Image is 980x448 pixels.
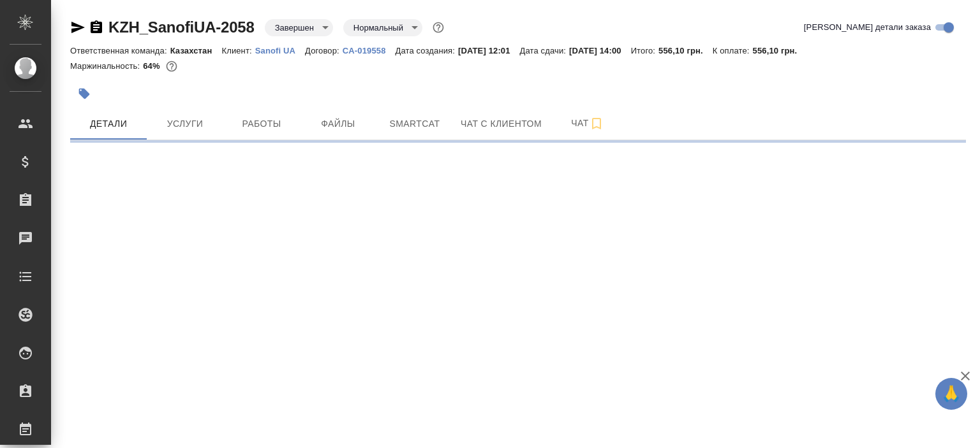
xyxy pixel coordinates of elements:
[458,46,520,55] p: [DATE] 12:01
[108,18,255,36] a: KZH_SanofiUA-2058
[396,46,458,55] p: Дата создания:
[935,378,967,410] button: 🙏
[520,46,569,55] p: Дата сдачи:
[308,116,369,132] span: Файлы
[713,46,753,55] p: К оплате:
[78,116,139,132] span: Детали
[940,380,962,407] span: 🙏
[70,46,170,55] p: Ответственная команда:
[305,46,343,55] p: Договор:
[384,116,445,132] span: Smartcat
[70,61,143,71] p: Маржинальность:
[557,115,618,131] span: Чат
[461,116,542,132] span: Чат с клиентом
[343,45,396,55] a: CA-019558
[658,46,713,55] p: 556,10 грн.
[70,80,98,108] button: Добавить тэг
[350,22,407,33] button: Нормальный
[221,46,255,55] p: Клиент:
[70,20,85,35] button: Скопировать ссылку для ЯМессенджера
[255,46,305,55] p: Sanofi UA
[271,22,318,33] button: Завершен
[631,46,658,55] p: Итого:
[589,116,604,131] svg: Подписаться
[430,19,447,36] button: Доп статусы указывают на важность/срочность заказа
[265,19,333,36] div: Завершен
[569,46,631,55] p: [DATE] 14:00
[143,61,163,71] p: 64%
[343,46,396,55] p: CA-019558
[255,45,305,55] a: Sanofi UA
[804,21,931,34] span: [PERSON_NAME] детали заказа
[343,19,422,36] div: Завершен
[154,116,216,132] span: Услуги
[163,58,180,75] button: 334.40 RUB;
[231,116,292,132] span: Работы
[753,46,807,55] p: 556,10 грн.
[170,46,222,55] p: Казахстан
[89,20,104,35] button: Скопировать ссылку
